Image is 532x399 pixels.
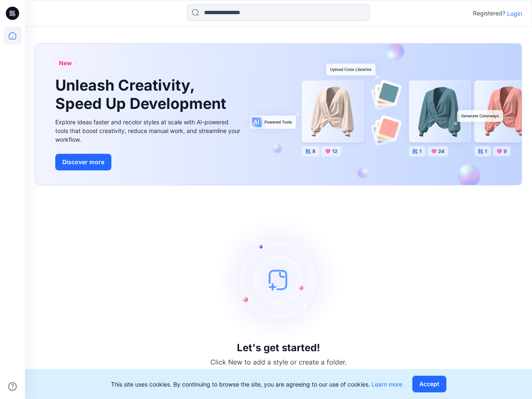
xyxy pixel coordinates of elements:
[412,376,446,392] button: Accept
[507,9,522,18] p: Login
[55,154,111,170] button: Discover more
[55,154,242,170] a: Discover more
[237,342,320,354] h3: Let's get started!
[372,381,402,388] a: Learn more
[473,8,505,18] p: Registered?
[55,118,242,144] div: Explore ideas faster and recolor styles at scale with AI-powered tools that boost creativity, red...
[210,357,347,367] p: Click New to add a style or create a folder.
[59,58,72,68] span: New
[55,76,230,112] h1: Unleash Creativity, Speed Up Development
[216,217,341,342] img: empty-state-image.svg
[111,380,402,389] p: This site uses cookies. By continuing to browse the site, you are agreeing to our use of cookies.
